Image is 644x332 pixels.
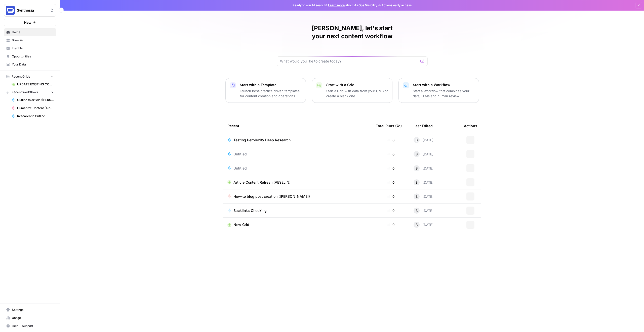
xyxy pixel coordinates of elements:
[9,112,56,120] a: Research to Outline
[326,82,388,87] p: Start with a Grid
[233,208,267,213] span: Backlinks Checking
[376,222,406,227] div: 0
[240,88,302,98] p: Launch best-practice driven templates for content creation and operations
[416,166,418,171] span: B
[227,119,368,133] div: Recent
[414,222,433,228] div: [DATE]
[413,82,475,87] p: Start with a Workflow
[4,88,56,96] button: Recent Workflows
[416,180,418,185] span: B
[414,208,433,214] div: [DATE]
[416,208,418,213] span: B
[376,166,406,171] div: 0
[240,82,302,87] p: Start with a Template
[233,180,291,185] span: Article Content Refresh (VESELIN)
[414,137,433,143] div: [DATE]
[17,114,54,118] span: Research to Outline
[416,152,418,157] span: B
[17,98,54,102] span: Outline to article ([PERSON_NAME]'s fork)
[416,194,418,199] span: B
[381,3,412,8] span: Actions early access
[6,6,15,15] img: Synthesia Logo
[416,138,418,143] span: B
[12,90,38,94] span: Recent Workflows
[12,74,30,79] span: Recent Grids
[416,222,418,227] span: B
[227,180,368,185] a: Article Content Refresh (VESELIN)
[414,165,433,171] div: [DATE]
[227,166,368,171] a: Untitled
[376,119,402,133] div: Total Runs (7d)
[328,3,345,7] a: Learn more
[9,96,56,104] a: Outline to article ([PERSON_NAME]'s fork)
[464,119,477,133] div: Actions
[398,78,479,103] button: Start with a WorkflowStart a Workflow that combines your data, LLMs and human review
[9,80,56,88] a: UPDATE EXISTING CONTENT
[4,28,56,36] a: Home
[280,59,418,64] input: What would you like to create today?
[233,194,310,199] span: How-to blog post creation ([PERSON_NAME])
[414,119,433,133] div: Last Edited
[12,62,54,67] span: Your Data
[414,151,433,157] div: [DATE]
[233,138,291,143] span: Testing Perplexity Deep Research
[12,316,54,320] span: Usage
[12,38,54,43] span: Browse
[24,20,31,25] span: New
[12,54,54,59] span: Opportunities
[414,193,433,200] div: [DATE]
[4,73,56,80] button: Recent Grids
[414,179,433,185] div: [DATE]
[9,104,56,112] a: Humanize Content [AirOps Builders]
[227,208,368,213] a: Backlinks Checking
[376,208,406,213] div: 0
[326,88,388,98] p: Start a Grid with data from your CMS or create a blank one
[376,152,406,157] div: 0
[4,19,56,26] button: New
[17,8,47,13] span: Synthesia
[227,152,368,157] a: Untitled
[4,322,56,330] button: Help + Support
[293,3,377,8] span: Ready to win AI search? about AirOps Visibility
[227,194,368,199] a: How-to blog post creation ([PERSON_NAME])
[12,324,54,328] span: Help + Support
[376,138,406,143] div: 0
[4,36,56,44] a: Browse
[376,180,406,185] div: 0
[12,30,54,35] span: Home
[12,308,54,312] span: Settings
[233,152,247,157] span: Untitled
[4,52,56,60] a: Opportunities
[225,78,306,103] button: Start with a TemplateLaunch best-practice driven templates for content creation and operations
[233,222,249,227] span: New Grid
[4,306,56,314] a: Settings
[376,194,406,199] div: 0
[227,222,368,227] a: New Grid
[4,44,56,52] a: Insights
[4,314,56,322] a: Usage
[413,88,475,98] p: Start a Workflow that combines your data, LLMs and human review
[277,24,428,40] h1: [PERSON_NAME], let's start your next content workflow
[227,138,368,143] a: Testing Perplexity Deep Research
[233,166,247,171] span: Untitled
[4,4,56,17] button: Workspace: Synthesia
[17,82,54,87] span: UPDATE EXISTING CONTENT
[17,106,54,110] span: Humanize Content [AirOps Builders]
[4,60,56,69] a: Your Data
[12,46,54,51] span: Insights
[312,78,392,103] button: Start with a GridStart a Grid with data from your CMS or create a blank one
